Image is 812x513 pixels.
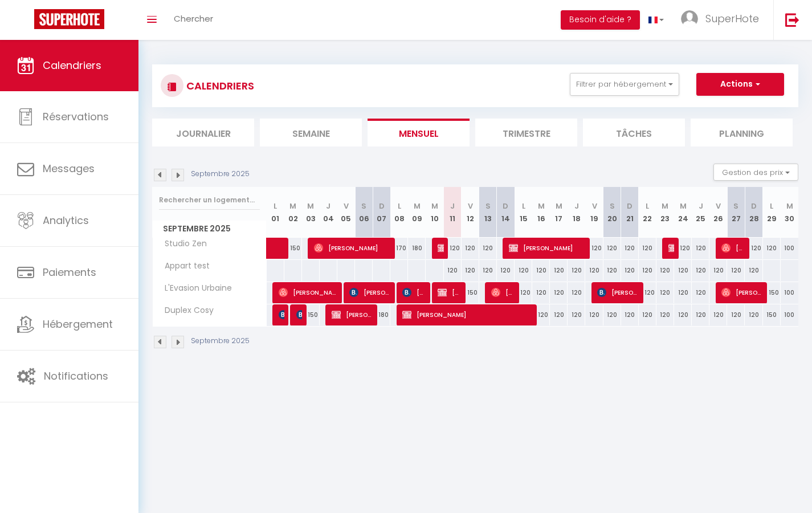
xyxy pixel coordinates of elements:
span: [PERSON_NAME] [296,304,302,325]
div: 120 [674,282,692,303]
div: 170 [390,238,408,259]
div: 120 [568,260,585,281]
div: 120 [727,260,745,281]
abbr: L [274,201,277,211]
th: 19 [585,187,603,238]
div: 120 [479,238,497,259]
div: 120 [550,304,568,325]
abbr: M [414,201,421,211]
th: 06 [355,187,373,238]
th: 23 [656,187,674,238]
div: 120 [656,260,674,281]
abbr: V [592,201,597,211]
div: 120 [692,282,709,303]
img: Super Booking [34,9,104,29]
span: [PERSON_NAME] [721,282,762,303]
span: [PERSON_NAME] [597,282,638,303]
abbr: M [662,201,668,211]
abbr: V [344,201,349,211]
div: 120 [462,260,479,281]
th: 18 [568,187,585,238]
abbr: L [646,201,649,211]
div: 120 [745,260,762,281]
abbr: M [680,201,687,211]
abbr: V [716,201,721,211]
span: L'Evasion Urbaine [154,282,235,295]
abbr: D [503,201,508,211]
div: 120 [745,304,762,325]
span: [PERSON_NAME] [402,282,426,303]
input: Rechercher un logement... [159,190,260,210]
div: 100 [781,282,798,303]
div: 120 [585,238,603,259]
span: SuperHote [705,11,759,26]
div: 120 [692,260,709,281]
th: 27 [727,187,745,238]
abbr: S [485,201,491,211]
div: 120 [603,304,621,325]
abbr: L [770,201,773,211]
div: 150 [763,304,781,325]
div: 120 [585,304,603,325]
div: 120 [550,282,568,303]
th: 17 [550,187,568,238]
button: Filtrer par hébergement [570,73,679,96]
th: 13 [479,187,497,238]
th: 03 [302,187,320,238]
th: 29 [763,187,781,238]
div: 120 [621,260,639,281]
th: 10 [426,187,443,238]
span: [PERSON_NAME] [721,237,745,259]
div: 120 [444,238,462,259]
th: 28 [745,187,762,238]
th: 12 [462,187,479,238]
abbr: M [538,201,545,211]
li: Semaine [260,119,362,146]
abbr: J [450,201,455,211]
span: [PERSON_NAME] [491,282,515,303]
div: 120 [692,238,709,259]
span: [PERSON_NAME] [314,237,390,259]
th: 21 [621,187,639,238]
span: Chercher [174,13,213,25]
span: Messages [43,161,95,176]
abbr: L [398,201,401,211]
abbr: L [522,201,525,211]
img: ... [681,10,698,27]
div: 120 [763,238,781,259]
div: 120 [532,282,550,303]
div: 150 [763,282,781,303]
div: 120 [515,260,532,281]
span: Paiements [43,265,96,279]
th: 01 [267,187,284,238]
p: Septembre 2025 [191,169,250,180]
th: 20 [603,187,621,238]
button: Besoin d'aide ? [561,10,640,30]
span: Septembre 2025 [153,221,266,237]
div: 180 [373,304,390,325]
abbr: J [574,201,579,211]
li: Planning [691,119,793,146]
abbr: S [610,201,615,211]
div: 120 [568,304,585,325]
button: Gestion des prix [713,164,798,181]
div: 120 [497,260,515,281]
div: 120 [444,260,462,281]
span: [PERSON_NAME] [332,304,373,325]
div: 120 [656,282,674,303]
div: 120 [621,304,639,325]
th: 05 [337,187,355,238]
span: Réservations [43,109,109,124]
li: Journalier [152,119,254,146]
div: 100 [781,238,798,259]
th: 07 [373,187,390,238]
div: 120 [621,238,639,259]
abbr: S [361,201,366,211]
th: 16 [532,187,550,238]
div: 120 [709,260,727,281]
abbr: J [699,201,703,211]
abbr: M [289,201,296,211]
div: 120 [674,238,692,259]
th: 25 [692,187,709,238]
span: Notifications [44,369,108,383]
